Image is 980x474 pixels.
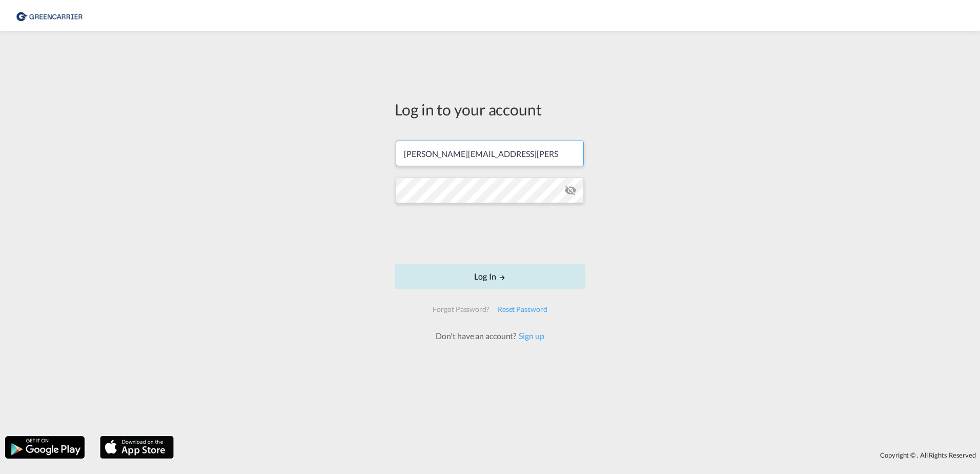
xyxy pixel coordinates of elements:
div: Copyright © . All Rights Reserved [179,446,980,464]
div: Log in to your account [395,98,585,120]
input: Enter email/phone number [396,141,584,166]
img: apple.png [99,435,175,460]
iframe: reCAPTCHA [412,213,568,253]
a: Sign up [516,331,544,341]
div: Reset Password [494,300,552,319]
button: LOGIN [395,264,585,289]
img: 757bc1808afe11efb73cddab9739634b.png [15,4,85,27]
div: Forgot Password? [428,300,493,319]
div: Don't have an account? [424,330,555,342]
md-icon: icon-eye-off [564,184,577,196]
img: google.png [4,435,86,460]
